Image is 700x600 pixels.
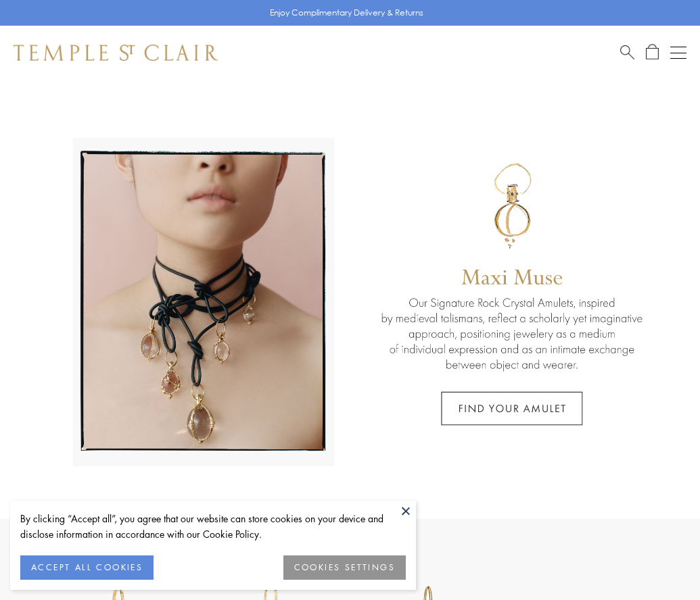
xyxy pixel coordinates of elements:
button: ACCEPT ALL COOKIES [20,555,154,580]
a: Search [620,44,634,61]
p: Enjoy Complimentary Delivery & Returns [270,6,423,20]
button: COOKIES SETTINGS [283,555,406,580]
a: Open Shopping Bag [646,44,659,61]
button: Open navigation [670,45,686,61]
img: Temple St. Clair [14,45,218,61]
div: By clicking “Accept all”, you agree that our website can store cookies on your device and disclos... [20,511,406,542]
